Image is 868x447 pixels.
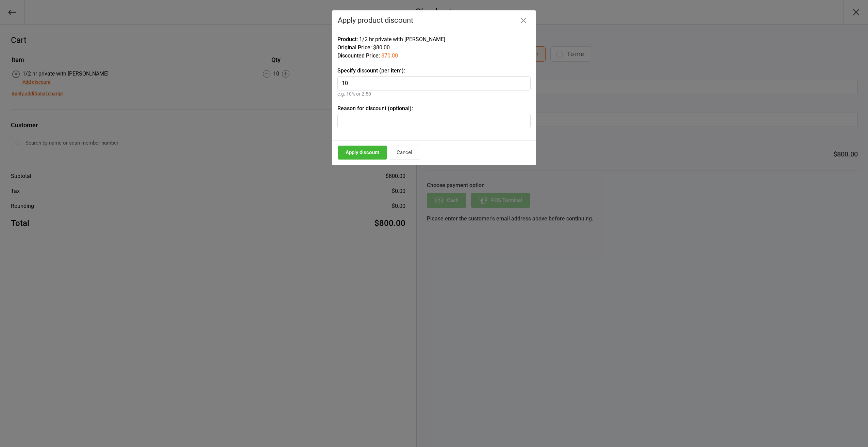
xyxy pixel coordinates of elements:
[338,146,387,160] button: Apply discount
[389,146,420,160] button: Cancel
[381,52,398,59] span: $70.00
[337,52,380,59] span: Discounted Price:
[338,16,530,24] div: Apply product discount
[337,36,358,43] span: Product:
[337,104,531,113] label: Reason for discount (optional):
[337,90,531,98] div: e.g. 10% or 2.50
[337,44,531,52] div: $80.00
[337,44,372,51] span: Original Price:
[337,67,531,75] label: Specify discount (per item):
[337,35,531,44] div: 1/2 hr private with [PERSON_NAME]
